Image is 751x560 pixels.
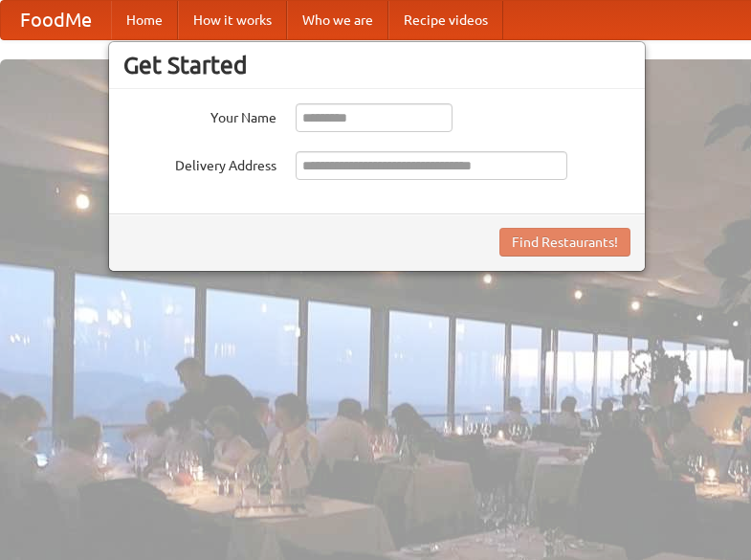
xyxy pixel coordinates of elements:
[123,103,276,127] label: Your Name
[287,1,388,39] a: Who we are
[123,151,276,175] label: Delivery Address
[1,1,111,39] a: FoodMe
[111,1,178,39] a: Home
[178,1,287,39] a: How it works
[499,228,630,257] button: Find Restaurants!
[388,1,503,39] a: Recipe videos
[123,51,630,79] h3: Get Started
